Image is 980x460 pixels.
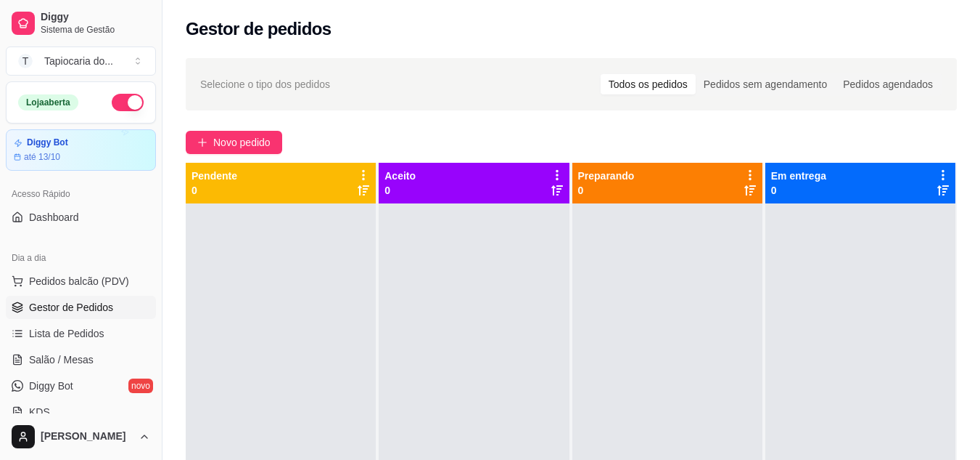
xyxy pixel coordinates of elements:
[186,131,282,154] button: Novo pedido
[192,183,237,198] p: 0
[24,151,60,163] article: até 13/10
[213,134,271,150] span: Novo pedido
[41,11,150,24] span: Diggy
[29,405,50,419] span: KDS
[6,400,156,424] a: KDS
[112,94,144,111] button: Alterar Status
[578,183,635,198] p: 0
[6,348,156,371] a: Salão / Mesas
[6,129,156,171] a: Diggy Botaté 13/10
[44,54,113,68] div: Tapiocaria do ...
[384,183,416,198] p: 0
[200,76,330,92] span: Selecione o tipo dos pedidos
[835,74,941,94] div: Pedidos agendados
[6,246,156,270] div: Dia a dia
[29,210,79,225] span: Dashboard
[6,182,156,206] div: Acesso Rápido
[27,137,68,148] article: Diggy Bot
[6,322,156,345] a: Lista de Pedidos
[771,183,826,198] p: 0
[41,24,150,36] span: Sistema de Gestão
[186,17,332,41] h2: Gestor de pedidos
[29,379,73,393] span: Diggy Bot
[696,74,835,94] div: Pedidos sem agendamento
[18,94,78,110] div: Loja aberta
[192,169,237,183] p: Pendente
[29,352,94,367] span: Salão / Mesas
[601,74,696,94] div: Todos os pedidos
[29,300,113,315] span: Gestor de Pedidos
[197,137,207,148] span: plus
[6,270,156,293] button: Pedidos balcão (PDV)
[6,419,156,454] button: [PERSON_NAME]
[29,274,129,288] span: Pedidos balcão (PDV)
[6,6,156,41] a: DiggySistema de Gestão
[384,169,416,183] p: Aceito
[6,47,156,76] button: Select a team
[578,169,635,183] p: Preparando
[41,430,133,443] span: [PERSON_NAME]
[18,54,33,68] span: T
[6,374,156,398] a: Diggy Botnovo
[6,206,156,229] a: Dashboard
[771,169,826,183] p: Em entrega
[29,326,104,341] span: Lista de Pedidos
[6,296,156,319] a: Gestor de Pedidos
